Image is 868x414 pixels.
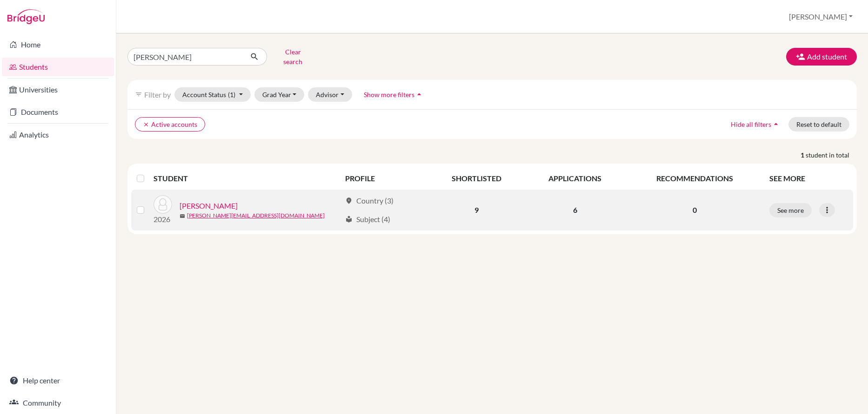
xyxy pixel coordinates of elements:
[135,117,205,131] button: clearActive accounts
[414,90,424,99] i: arrow_drop_up
[154,195,172,214] img: Rath, Rosa
[764,167,853,190] th: SEE MORE
[345,216,353,223] span: local_library
[180,213,185,219] span: mail
[228,91,235,99] span: (1)
[786,48,857,66] button: Add student
[127,48,243,66] input: Find student by name...
[771,119,781,129] i: arrow_drop_up
[7,9,45,24] img: Bridge-U
[2,80,114,99] a: Universities
[254,87,305,102] button: Grad Year
[364,91,414,99] span: Show more filters
[180,200,238,211] a: [PERSON_NAME]
[187,211,325,220] a: [PERSON_NAME][EMAIL_ADDRESS][DOMAIN_NAME]
[143,121,149,128] i: clear
[267,45,319,69] button: Clear search
[429,190,525,230] td: 9
[626,167,764,190] th: RECOMMENDATIONS
[723,117,788,131] button: Hide all filtersarrow_drop_up
[2,125,114,144] a: Analytics
[2,371,114,390] a: Help center
[154,167,340,190] th: STUDENT
[135,91,142,98] i: filter_list
[769,203,812,217] button: See more
[631,204,758,216] p: 0
[154,214,172,225] p: 2026
[345,195,394,206] div: Country (3)
[2,35,114,54] a: Home
[801,150,806,160] strong: 1
[806,150,857,160] span: student in total
[144,90,171,99] span: Filter by
[2,394,114,412] a: Community
[785,8,857,26] button: [PERSON_NAME]
[345,214,390,225] div: Subject (4)
[525,190,626,230] td: 6
[2,58,114,76] a: Students
[525,167,626,190] th: APPLICATIONS
[2,103,114,121] a: Documents
[308,87,352,102] button: Advisor
[788,117,849,131] button: Reset to default
[345,197,353,204] span: location_on
[174,87,251,102] button: Account Status(1)
[356,87,432,102] button: Show more filtersarrow_drop_up
[429,167,525,190] th: SHORTLISTED
[731,120,771,128] span: Hide all filters
[340,167,429,190] th: PROFILE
